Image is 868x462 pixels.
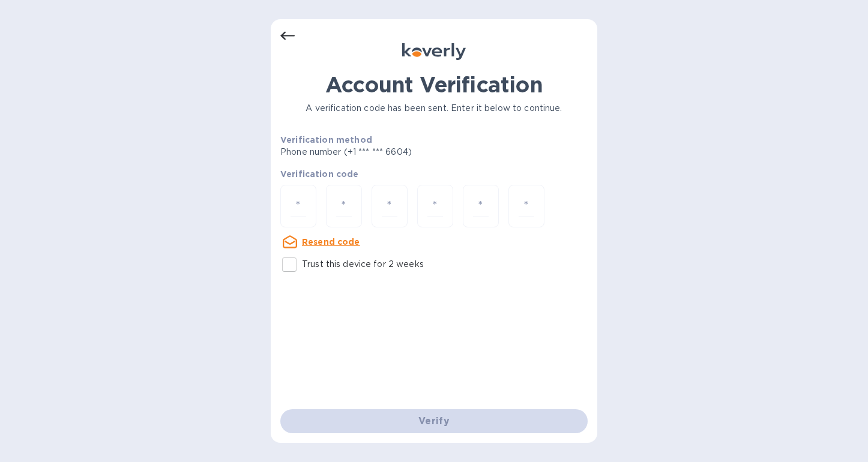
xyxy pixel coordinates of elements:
h1: Account Verification [280,72,588,97]
p: Trust this device for 2 weeks [302,258,424,271]
p: Phone number (+1 *** *** 6604) [280,146,504,158]
p: A verification code has been sent. Enter it below to continue. [280,102,588,115]
b: Verification method [280,135,372,145]
p: Verification code [280,168,588,180]
u: Resend code [302,237,360,247]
